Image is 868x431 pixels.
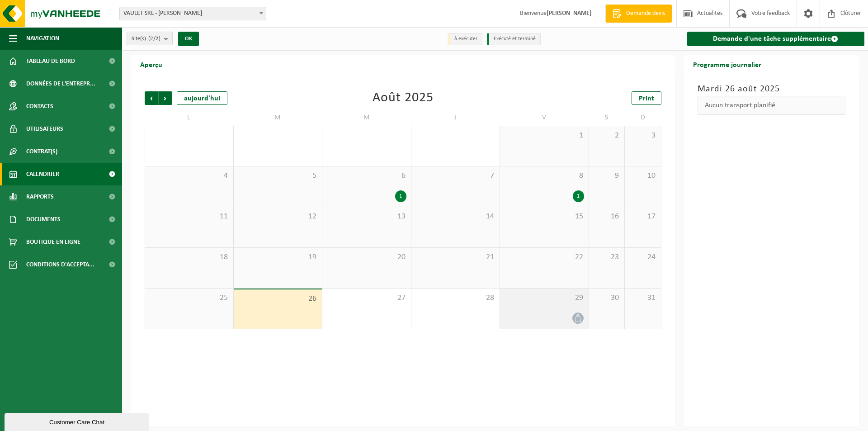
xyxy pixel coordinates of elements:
span: 12 [238,212,318,222]
td: S [589,109,625,126]
span: 10 [629,171,656,181]
td: L [145,109,234,126]
span: 23 [594,252,620,262]
span: 30 [594,293,620,303]
td: M [322,109,411,126]
span: VAULET SRL - VERLAINE [119,7,266,20]
a: Print [632,91,661,105]
h3: Mardi 26 août 2025 [698,82,846,96]
td: J [411,109,500,126]
div: Août 2025 [373,91,434,105]
span: 1 [505,131,584,141]
span: Données de l'entrepr... [26,72,95,95]
span: Navigation [26,27,59,50]
iframe: chat widget [5,411,151,431]
div: Aucun transport planifié [698,96,846,115]
span: 2 [594,131,620,141]
span: 16 [594,212,620,222]
span: Print [639,95,654,102]
span: Tableau de bord [26,50,75,72]
div: aujourd'hui [177,91,227,105]
span: 13 [327,212,406,222]
td: V [500,109,589,126]
span: Utilisateurs [26,118,63,140]
button: Site(s)(2/2) [127,32,173,45]
span: 9 [594,171,620,181]
a: Demande d'une tâche supplémentaire [687,32,865,46]
span: Conditions d'accepta... [26,253,94,276]
span: 6 [327,171,406,181]
span: 17 [629,212,656,222]
span: Contacts [26,95,53,118]
span: 15 [505,212,584,222]
span: 4 [150,171,229,181]
li: à exécuter [448,33,482,45]
count: (2/2) [148,36,160,42]
span: Site(s) [132,32,160,46]
h2: Programme journalier [684,55,770,73]
span: 21 [416,252,495,262]
span: Calendrier [26,163,59,185]
span: Contrat(s) [26,140,57,163]
li: Exécuté et terminé [487,33,541,45]
span: 25 [150,293,229,303]
span: Précédent [145,91,158,105]
span: Documents [26,208,61,231]
div: 1 [395,190,406,202]
span: 20 [327,252,406,262]
span: 26 [238,294,318,304]
span: Rapports [26,185,54,208]
span: 11 [150,212,229,222]
a: Demande devis [605,5,672,23]
td: D [625,109,661,126]
strong: [PERSON_NAME] [547,10,592,17]
div: 1 [573,190,584,202]
span: 31 [629,293,656,303]
span: Boutique en ligne [26,231,80,253]
span: 19 [238,252,318,262]
span: 24 [629,252,656,262]
button: OK [178,32,199,46]
span: 3 [629,131,656,141]
span: 14 [416,212,495,222]
span: 5 [238,171,318,181]
span: VAULET SRL - VERLAINE [120,7,266,20]
h2: Aperçu [131,55,171,73]
span: Suivant [159,91,172,105]
span: 8 [505,171,584,181]
span: 22 [505,252,584,262]
td: M [234,109,323,126]
span: 18 [150,252,229,262]
span: 29 [505,293,584,303]
span: 7 [416,171,495,181]
span: 27 [327,293,406,303]
span: 28 [416,293,495,303]
span: Demande devis [624,9,667,18]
